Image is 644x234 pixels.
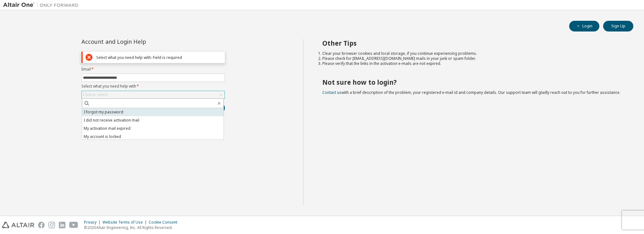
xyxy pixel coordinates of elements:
div: Click to select [83,92,108,97]
img: facebook.svg [38,222,45,228]
div: Account and Login Help [81,39,196,44]
span: with a brief description of the problem, your registered e-mail id and company details. Our suppo... [322,90,620,95]
p: © 2025 Altair Engineering, Inc. All Rights Reserved. [84,225,181,230]
li: Clear your browser cookies and local storage, if you continue experiencing problems. [322,51,622,56]
img: altair_logo.svg [2,222,34,228]
div: Select what you need help with: Field is required [96,55,222,60]
li: I forgot my password [82,108,224,116]
li: Please check for [EMAIL_ADDRESS][DOMAIN_NAME] mails in your junk or spam folder. [322,56,622,61]
div: Website Terms of Use [103,220,149,225]
li: Please verify that the links in the activation e-mails are not expired. [322,61,622,66]
button: Sign Up [603,21,633,31]
img: instagram.svg [48,222,55,228]
div: Cookie Consent [149,220,181,225]
label: Email [81,67,225,72]
h2: Not sure how to login? [322,78,622,86]
label: Select what you need help with [81,84,225,89]
button: Login [569,21,599,31]
div: Click to select [82,91,225,99]
img: linkedin.svg [59,222,65,228]
div: Privacy [84,220,103,225]
h2: Other Tips [322,39,622,47]
img: youtube.svg [69,222,78,228]
a: Contact us [322,90,341,95]
img: Altair One [3,2,82,8]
